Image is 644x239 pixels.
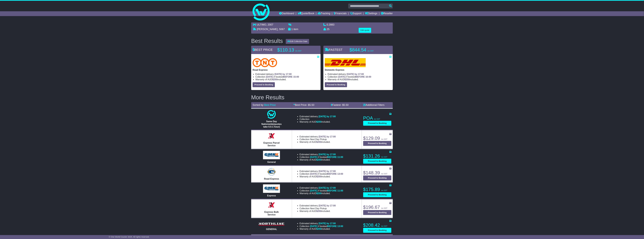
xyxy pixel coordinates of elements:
span: $ [316,141,321,143]
span: Road Express [264,178,279,180]
span: if booked [310,189,343,192]
li: Collection [300,118,336,120]
span: 13:00 [337,225,343,227]
span: 250 [318,175,321,178]
span: $ [272,78,277,81]
span: [DATE] by 17:00 [319,170,336,172]
span: if booked [266,76,299,78]
span: BEFORE [327,225,337,227]
span: GENERAL [266,228,277,230]
button: Edit quote [359,28,371,33]
button: Proceed to Booking [363,141,391,146]
span: [DATE] [310,156,318,158]
button: Proceed to Booking [253,82,275,87]
span: $ [316,192,321,195]
span: if booked [310,173,343,175]
span: $ [316,228,321,230]
span: 250 [318,121,321,123]
span: Express Parcel Service [263,142,280,147]
span: Sorted by [253,104,263,106]
li: Warranty of AUD included. [255,78,319,81]
img: One World Courier: Same Day Nationwide(quotes take 0.5-1 hour) [267,110,276,119]
li: Warranty of AUD included. [300,192,343,195]
li: Estimated delivery [300,204,336,207]
span: 16:00 [365,76,371,78]
span: 250 [318,210,321,212]
span: - $ [341,104,349,106]
span: 250 [318,228,321,230]
button: Proceed to Booking [363,228,391,233]
span: [DATE] [310,189,318,192]
span: if booked [338,76,371,78]
p: Road Express [253,69,319,71]
span: inc GST [381,207,387,209]
span: 25 [327,28,329,31]
span: [DATE] by 17:00 [319,153,336,156]
span: Next Day Pickup [310,138,327,141]
img: GMK Logistics: Express [263,184,280,193]
a: Best Price- $5.50 [293,104,314,106]
a: Settings [365,11,377,16]
span: - $ [306,104,314,106]
span: General [267,161,276,163]
span: BEFORE [327,173,337,175]
li: Collection [300,156,343,158]
span: inc GST [381,138,387,140]
li: Estimated delivery [300,115,336,118]
p: $131.26 [363,153,391,159]
span: [DATE] by 17:00 [347,73,364,75]
span: if booked [310,225,343,227]
p: Domestic Express [325,69,391,71]
li: Estimated delivery [300,170,343,173]
li: Collection [255,75,319,78]
a: Quote/Book [298,11,314,16]
span: item [294,28,298,31]
span: inc GST [381,156,387,158]
img: Northline Distribution: GENERAL [257,222,286,226]
a: Tracking [318,11,330,16]
button: Proceed to Booking [363,210,391,215]
li: Collection [300,173,343,175]
span: Next Day Pickup [310,207,327,210]
p: $110.13 [277,47,313,53]
span: 15:00 [293,76,299,78]
span: [DATE] by 17:00 [319,187,336,189]
h2: More Results [251,94,393,100]
span: FASTEST [325,48,343,51]
span: [DATE] by 17:00 [319,115,336,118]
img: Border Express: Express Bulk Service [267,201,276,209]
span: [DATE] [310,225,318,227]
li: Estimated delivery [300,153,343,156]
span: BEFORE [327,156,337,158]
p: $844.54 [350,47,385,53]
span: if booked [310,156,343,158]
span: , 5067 [278,28,285,31]
img: Border Express: Express Parcel Service [267,132,276,140]
li: Warranty of AUD included. [300,158,343,161]
li: Collection [300,225,343,228]
li: Estimated delivery [255,73,319,75]
p: $148.39 [363,170,391,176]
span: $ [316,210,321,212]
p: $208.42 [363,222,391,228]
span: , 2007 [266,23,273,26]
span: [DATE] [266,76,273,78]
span: ULTIMO [257,23,266,26]
button: Proceed to Booking [363,159,391,164]
span: [DATE] by 17:00 [274,73,292,75]
div: Best Results [250,38,284,44]
li: Estimated delivery [300,187,343,189]
a: Reseller [381,11,393,16]
span: inc GST [381,225,387,227]
li: Estimated delivery [300,222,343,225]
span: BEST PRICE [253,48,273,51]
li: Collection [300,207,336,210]
span: © One World Courier 2025. All rights reserved. [109,236,150,238]
p: $196.67 [363,204,391,210]
span: BEFORE [283,76,293,78]
span: 250 [318,141,321,143]
a: Additional Filters [363,104,384,106]
img: Hunter Express: Road Express [267,168,276,176]
span: 250 [346,78,350,81]
button: Proceed to Booking [363,176,391,180]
